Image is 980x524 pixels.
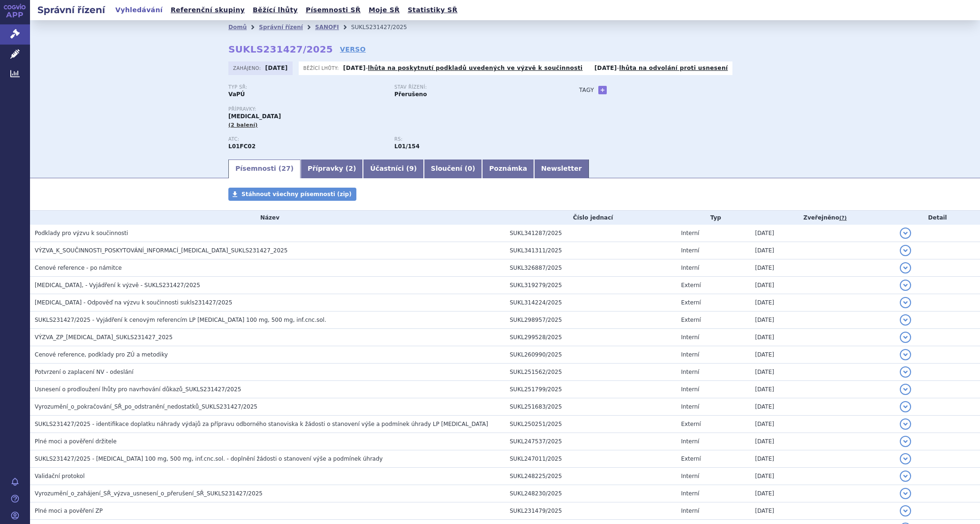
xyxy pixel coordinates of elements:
span: Interní [681,247,699,254]
h3: Tagy [579,84,594,96]
strong: izatuximab [394,143,420,150]
a: Stáhnout všechny písemnosti (zip) [228,188,356,201]
button: detail [900,332,911,343]
button: detail [900,418,911,430]
td: SUKL341311/2025 [505,242,676,259]
p: - [595,64,728,72]
td: [DATE] [750,225,895,242]
button: detail [900,471,911,482]
a: Referenční skupiny [168,4,248,16]
span: Plné moci a pověření ZP [35,508,103,514]
button: detail [900,453,911,464]
span: Vyrozumění_o_pokračování_SŘ_po_odstranění_nedostatků_SUKLS231427/2025 [35,403,257,410]
button: detail [900,228,911,239]
button: detail [900,297,911,308]
a: Účastníci (9) [363,159,423,178]
td: [DATE] [750,364,895,381]
span: (2 balení) [228,122,258,128]
td: [DATE] [750,398,895,416]
td: [DATE] [750,502,895,520]
span: Plné moci a pověření držitele [35,438,117,445]
span: 2 [348,165,353,172]
td: SUKL299528/2025 [505,329,676,346]
td: SUKL247537/2025 [505,433,676,450]
td: SUKL319279/2025 [505,277,676,294]
span: Validační protokol [35,473,85,479]
td: [DATE] [750,311,895,329]
a: Sloučení (0) [424,159,482,178]
a: SANOFI [315,24,339,30]
p: Stav řízení: [394,84,551,90]
td: SUKL250251/2025 [505,416,676,433]
a: Přípravky (2) [301,159,363,178]
li: SUKLS231427/2025 [351,20,419,34]
td: SUKL248230/2025 [505,485,676,502]
td: [DATE] [750,259,895,277]
button: detail [900,245,911,256]
td: [DATE] [750,242,895,259]
button: detail [900,505,911,516]
td: [DATE] [750,329,895,346]
a: Newsletter [534,159,589,178]
strong: SUKLS231427/2025 [228,44,333,55]
td: [DATE] [750,346,895,364]
span: Interní [681,473,699,479]
a: + [598,86,607,94]
td: [DATE] [750,485,895,502]
td: [DATE] [750,433,895,450]
strong: [DATE] [595,65,617,71]
td: [DATE] [750,416,895,433]
strong: [DATE] [343,65,366,71]
span: Usnesení o prodloužení lhůty pro navrhování důkazů_SUKLS231427/2025 [35,386,241,393]
td: SUKL248225/2025 [505,468,676,485]
a: Písemnosti (27) [228,159,301,178]
strong: VaPÚ [228,91,245,98]
span: Interní [681,351,699,358]
span: SUKLS231427/2025 - identifikace doplatku náhrady výdajů za přípravu odborného stanoviska k žádost... [35,421,488,427]
td: SUKL231479/2025 [505,502,676,520]
button: detail [900,401,911,412]
td: [DATE] [750,450,895,468]
span: Interní [681,438,699,445]
th: Typ [676,211,750,225]
strong: [DATE] [265,65,288,71]
p: ATC: [228,137,385,142]
span: SUKLS231427/2025 - SARCLISA 100 mg, 500 mg, inf.cnc.sol. - doplnění žádosti o stanovení výše a po... [35,456,383,462]
span: VÝZVA_ZP_SARCLISA_SUKLS231427_2025 [35,334,173,341]
a: Statistiky SŘ [405,4,460,16]
button: detail [900,280,911,291]
button: detail [900,366,911,378]
span: Potvrzení o zaplacení NV - odeslání [35,369,134,375]
td: SUKL251799/2025 [505,381,676,398]
p: RS: [394,137,551,142]
span: Externí [681,282,701,289]
span: [MEDICAL_DATA] [228,113,281,120]
button: detail [900,488,911,499]
th: Zveřejněno [750,211,895,225]
span: Zahájeno: [233,64,263,72]
td: SUKL251683/2025 [505,398,676,416]
a: lhůta na poskytnutí podkladů uvedených ve výzvě k součinnosti [368,65,583,71]
span: Externí [681,456,701,462]
a: lhůta na odvolání proti usnesení [619,65,728,71]
a: VERSO [340,45,366,54]
strong: Přerušeno [394,91,427,98]
span: Interní [681,403,699,410]
p: - [343,64,583,72]
span: SARCLISA - Odpověď na výzvu k součinnosti sukls231427/2025 [35,299,232,306]
td: [DATE] [750,468,895,485]
span: Stáhnout všechny písemnosti (zip) [241,191,352,197]
td: SUKL251562/2025 [505,364,676,381]
span: VÝZVA_K_SOUČINNOSTI_POSKYTOVÁNÍ_INFORMACÍ_SARCLISA_SUKLS231427_2025 [35,247,287,254]
button: detail [900,262,911,273]
span: Externí [681,317,701,323]
span: Běžící lhůty: [303,64,341,72]
td: SUKL314224/2025 [505,294,676,311]
strong: IZATUXIMAB [228,143,256,150]
td: [DATE] [750,381,895,398]
span: Interní [681,386,699,393]
p: Typ SŘ: [228,84,385,90]
span: Vyrozumění_o_zahájení_SŘ_výzva_usnesení_o_přerušení_SŘ_SUKLS231427/2025 [35,490,263,497]
span: Externí [681,299,701,306]
td: SUKL247011/2025 [505,450,676,468]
